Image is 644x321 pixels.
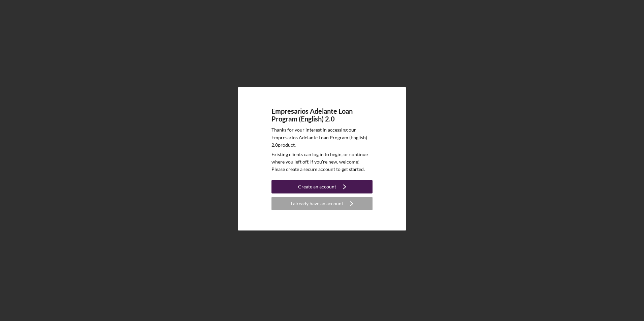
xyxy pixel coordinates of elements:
button: I already have an account [271,197,373,210]
div: I already have an account [291,197,343,210]
div: Create an account [298,180,336,193]
a: Create an account [271,180,373,195]
button: Create an account [271,180,373,193]
p: Thanks for your interest in accessing our Empresarios Adelante Loan Program (English) 2.0 product. [271,126,373,149]
p: Existing clients can log in to begin, or continue where you left off. If you're new, welcome! Ple... [271,151,373,173]
h4: Empresarios Adelante Loan Program (English) 2.0 [271,107,373,123]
